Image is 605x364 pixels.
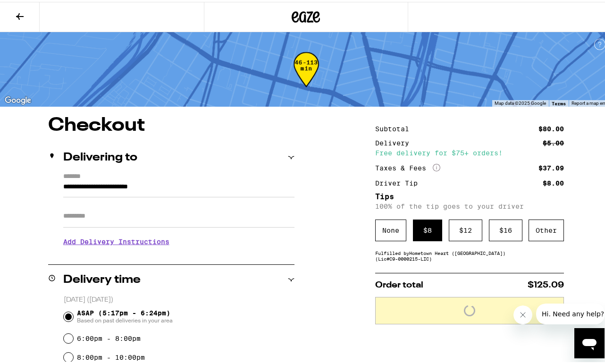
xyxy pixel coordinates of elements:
[63,150,137,161] h2: Delivering to
[375,162,440,170] div: Taxes & Fees
[538,163,564,169] div: $37.09
[375,138,416,144] div: Delivery
[375,178,424,185] div: Driver Tip
[375,191,564,199] h5: Tips
[574,326,605,356] iframe: Button to launch messaging window
[375,148,564,154] div: Free delivery for $75+ orders!
[543,138,564,144] div: $5.00
[63,272,141,284] h2: Delivery time
[375,218,406,239] div: None
[489,218,522,239] div: $ 16
[543,178,564,185] div: $8.00
[449,218,482,239] div: $ 12
[529,218,564,239] div: Other
[375,201,564,208] p: 100% of the tip goes to your driver
[77,307,173,322] span: ASAP (5:17pm - 6:24pm)
[375,124,416,130] div: Subtotal
[375,279,423,288] span: Order total
[63,251,294,258] p: We'll contact you at [PHONE_NUMBER] when we arrive
[77,315,173,322] span: Based on past deliveries in your area
[528,279,564,288] span: $125.09
[413,218,442,239] div: $ 8
[63,229,294,251] h3: Add Delivery Instructions
[77,352,145,359] label: 8:00pm - 10:00pm
[495,99,546,104] span: Map data ©2025 Google
[64,294,294,303] p: [DATE] ([DATE])
[77,333,141,340] label: 6:00pm - 8:00pm
[2,93,34,105] a: Open this area in Google Maps (opens a new window)
[294,57,319,93] div: 46-113 min
[538,124,564,130] div: $80.00
[513,304,532,322] iframe: Close message
[2,93,34,105] img: Google
[536,302,605,322] iframe: Message from company
[48,114,294,133] h1: Checkout
[552,99,566,104] a: Terms
[375,248,564,260] div: Fulfilled by Hometown Heart ([GEOGRAPHIC_DATA]) (Lic# C9-0000215-LIC )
